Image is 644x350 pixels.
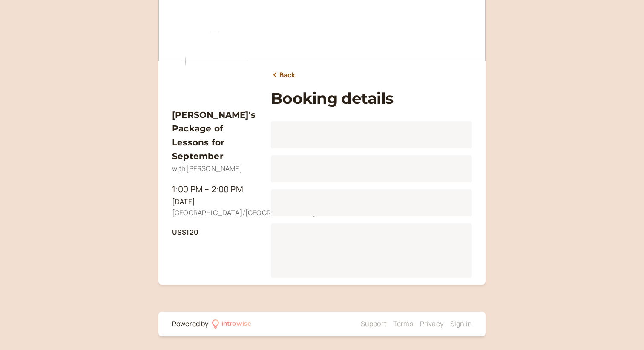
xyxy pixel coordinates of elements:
div: [GEOGRAPHIC_DATA]/[GEOGRAPHIC_DATA] [172,208,257,219]
div: Loading... [271,155,472,182]
div: introwise [221,319,251,330]
a: Terms [393,319,413,328]
div: Loading... [271,121,472,148]
a: introwise [212,319,252,330]
div: Loading... [271,223,472,278]
div: [DATE] [172,196,257,208]
a: Support [361,319,386,328]
a: Back [271,70,296,81]
h3: [PERSON_NAME]'s Package of Lessons for September [172,108,257,163]
div: 1:00 PM – 2:00 PM [172,182,257,196]
div: Powered by [172,319,209,330]
h1: Booking details [271,89,472,108]
a: Sign in [450,319,472,328]
span: with [PERSON_NAME] [172,164,242,173]
b: US$120 [172,228,198,237]
a: Privacy [420,319,443,328]
div: Loading... [271,189,472,216]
